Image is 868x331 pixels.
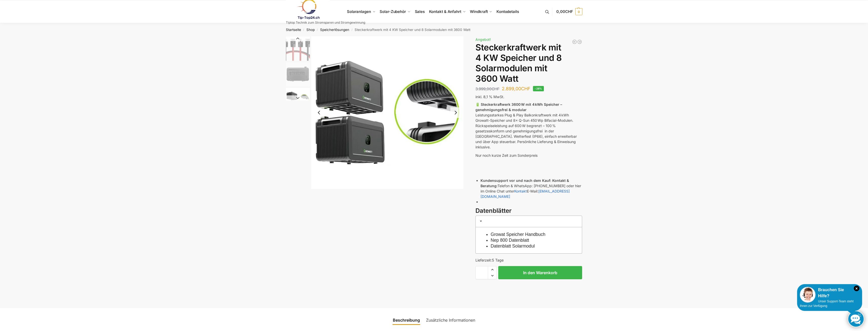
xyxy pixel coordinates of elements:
[475,102,562,112] strong: 🔋 Steckerkraftwerk 3600 W mit 4 kWh Speicher – genehmigungsfrei & modular
[286,28,301,32] a: Startseite
[491,243,535,249] a: Datenblatt Solarmodul
[488,266,496,273] span: Increase quantity
[475,102,582,150] p: Leistungsstarkes Plug & Play Balkonkraftwerk mit 4 kWh Growatt-Speicher und 8× Q-Sun 450 Wp Bifac...
[475,95,504,99] span: inkl. 8,1 % MwSt.
[285,62,310,87] li: 7 / 9
[575,8,582,15] span: 0
[378,0,413,23] a: Solar-Zubehör
[286,62,310,86] img: growatt Noah 2000
[474,282,583,297] iframe: Sicherer Rahmen für schnelle Bezahlvorgänge
[349,28,355,32] span: /
[320,28,349,32] a: Speicherlösungen
[285,36,310,62] li: 6 / 9
[286,95,310,100] button: Next slide
[498,266,582,279] button: In den Warenkorb
[492,86,500,91] span: CHF
[488,272,496,279] span: Reduce quantity
[491,238,529,243] a: Nep 800 Datenblatt
[475,42,582,84] h1: Steckerkraftwerk mit 4 KW Speicher und 8 Solarmodulen mit 3600 Watt
[423,314,478,326] a: Zusätzliche Informationen
[315,28,320,32] span: /
[380,9,406,14] span: Solar-Zubehör
[481,178,569,188] strong: Kontakt & Beratung:
[314,107,324,118] button: Previous slide
[533,86,544,91] span: -28%
[311,36,464,189] img: Noah_Growatt_2000
[415,9,425,14] span: Sales
[475,37,491,42] span: Angebot!
[306,28,315,32] a: Shop
[347,9,371,14] span: Solaranlagen
[475,86,500,91] bdi: 3.999,00
[481,189,570,199] a: [EMAIL_ADDRESS][DOMAIN_NAME]
[475,266,488,279] input: Produktmenge
[494,0,521,23] a: Kontodetails
[492,258,504,262] span: 5 Tage
[475,258,504,262] span: Lieferzeit:
[470,9,488,14] span: Windkraft
[496,9,519,14] span: Kontodetails
[800,300,854,308] span: Unser Support-Team steht Ihnen zur Verfügung
[556,9,573,14] span: 0,00
[481,178,582,199] li: Telefon & WhatsApp: [PHONE_NUMBER] oder hier im Online Chat unter E-Mail:
[450,107,461,118] button: Next slide
[390,314,423,326] a: Beschreibung
[311,36,464,189] li: 8 / 9
[301,28,306,32] span: /
[429,9,461,14] span: Kontakt & Anfahrt
[277,23,591,36] nav: Breadcrumb
[491,232,545,237] a: Growat Speicher Handbuch
[572,39,577,44] a: Balkonkraftwerk 890 Watt Solarmodulleistung mit 1kW/h Zendure Speicher
[285,87,310,112] li: 8 / 9
[514,189,527,193] a: Kontakt
[475,153,582,158] p: Nur noch kurze Zeit zum Sonderpreis
[854,286,859,291] i: Schließen
[286,36,310,41] button: Previous slide
[481,178,551,183] strong: Kundensupport vor und nach dem Kauf:
[475,206,582,215] h3: Datenblätter
[286,21,365,24] p: Tiptop Technik zum Stromsparen und Stromgewinnung
[502,86,530,91] bdi: 2.899,00
[565,9,573,14] span: CHF
[800,287,859,299] div: Brauchen Sie Hilfe?
[521,86,530,91] span: CHF
[577,39,582,44] a: Balkonkraftwerk 1780 Watt mit 4 KWh Zendure Batteriespeicher Notstrom fähig
[286,88,310,112] img: Noah_Growatt_2000
[556,4,582,19] a: 0,00CHF 0
[286,37,310,61] img: Anschlusskabel_MC4
[800,287,816,303] img: Customer service
[468,0,494,23] a: Windkraft
[413,0,427,23] a: Sales
[427,0,468,23] a: Kontakt & Anfahrt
